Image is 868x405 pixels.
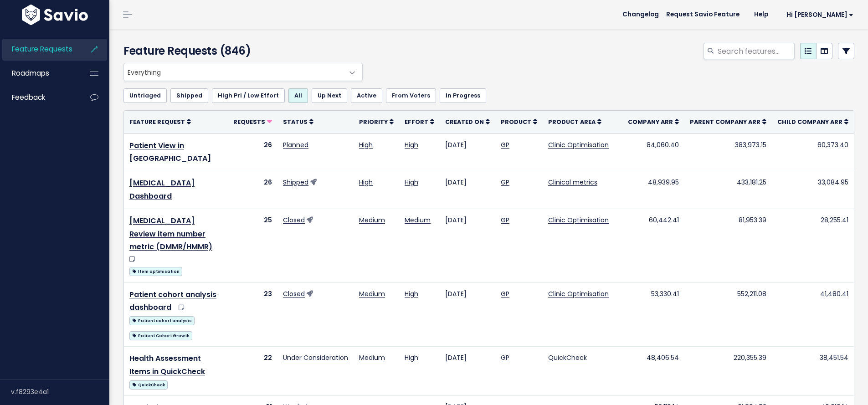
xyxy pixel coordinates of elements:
[628,117,679,126] a: Company ARR
[283,118,308,126] span: Status
[772,347,854,396] td: 38,451.54
[283,215,305,225] a: Closed
[440,88,486,103] a: In Progress
[2,63,76,84] a: Roadmaps
[129,331,192,340] span: Patient Cohort Growth
[405,289,418,298] a: High
[622,11,659,18] span: Changelog
[359,178,373,187] a: High
[622,171,684,209] td: 48,939.95
[283,353,348,362] a: Under Consideration
[684,133,772,171] td: 383,973.15
[445,117,490,126] a: Created On
[684,171,772,209] td: 433,181.25
[129,379,168,390] a: QuickCheck
[622,209,684,282] td: 60,442.41
[20,5,90,25] img: logo-white.9d6f32f41409.svg
[2,39,76,60] a: Feature Requests
[684,209,772,282] td: 81,953.39
[228,209,277,282] td: 25
[684,347,772,396] td: 220,355.39
[351,88,382,103] a: Active
[12,44,72,54] span: Feature Requests
[501,178,509,187] a: GP
[283,178,308,187] a: Shipped
[445,118,484,126] span: Created On
[359,215,385,225] a: Medium
[440,171,495,209] td: [DATE]
[228,133,277,171] td: 26
[129,329,192,341] a: Patient Cohort Growth
[684,282,772,347] td: 552,211.08
[129,140,211,164] a: Patient View in [GEOGRAPHIC_DATA]
[622,347,684,396] td: 48,406.54
[622,133,684,171] td: 84,060.40
[228,171,277,209] td: 26
[228,347,277,396] td: 22
[501,117,537,126] a: Product
[129,380,168,390] span: QuickCheck
[440,133,495,171] td: [DATE]
[12,68,49,78] span: Roadmaps
[776,8,861,22] a: Hi [PERSON_NAME]
[777,118,842,126] span: Child Company ARR
[359,118,388,126] span: Priority
[129,215,212,252] a: [MEDICAL_DATA] Review item number metric (DMMR/HMMR)
[659,8,747,21] a: Request Savio Feature
[405,117,434,126] a: Effort
[359,117,394,126] a: Priority
[440,282,495,347] td: [DATE]
[772,171,854,209] td: 33,084.95
[359,140,373,149] a: High
[359,353,385,362] a: Medium
[283,140,308,149] a: Planned
[548,289,609,298] a: Clinic Optimisation
[440,347,495,396] td: [DATE]
[129,353,205,377] a: Health Assessment Items in QuickCheck
[312,88,347,103] a: Up Next
[170,88,208,103] a: Shipped
[501,118,531,126] span: Product
[123,63,363,81] span: Everything
[772,133,854,171] td: 60,373.40
[129,289,216,313] a: Patient cohort analysis dashboard
[283,289,305,298] a: Closed
[405,118,428,126] span: Effort
[283,117,313,126] a: Status
[129,314,195,326] a: Patient cohort analysis
[717,43,795,59] input: Search features...
[628,118,673,126] span: Company ARR
[548,140,609,149] a: Clinic Optimisation
[124,63,344,81] span: Everything
[777,117,848,126] a: Child Company ARR
[233,118,265,126] span: Requests
[405,140,418,149] a: High
[622,282,684,347] td: 53,330.41
[129,117,191,126] a: Feature Request
[129,118,185,126] span: Feature Request
[747,8,776,21] a: Help
[123,88,854,103] ul: Filter feature requests
[129,316,195,325] span: Patient cohort analysis
[123,88,167,103] a: Untriaged
[772,209,854,282] td: 28,255.41
[772,282,854,347] td: 41,480.41
[123,43,358,59] h4: Feature Requests (846)
[405,215,431,225] a: Medium
[548,215,609,225] a: Clinic Optimisation
[548,178,597,187] a: Clinical metrics
[359,289,385,298] a: Medium
[501,140,509,149] a: GP
[501,215,509,225] a: GP
[501,353,509,362] a: GP
[548,353,587,362] a: QuickCheck
[228,282,277,347] td: 23
[233,117,272,126] a: Requests
[288,88,308,103] a: All
[690,118,760,126] span: Parent Company ARR
[548,117,601,126] a: Product Area
[2,87,76,108] a: Feedback
[440,209,495,282] td: [DATE]
[129,265,182,277] a: Item optimisation
[405,353,418,362] a: High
